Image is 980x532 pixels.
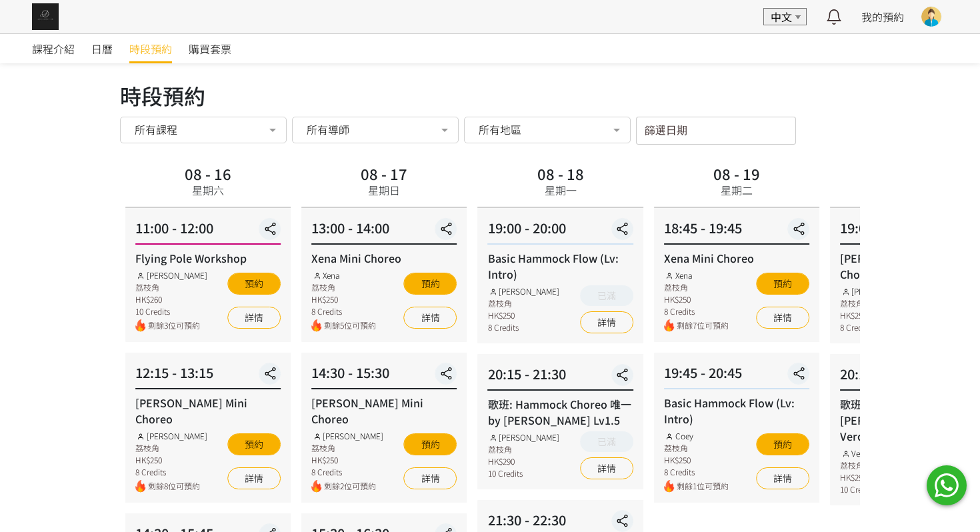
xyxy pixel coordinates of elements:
[91,41,113,57] span: 日曆
[311,269,376,281] div: Xena
[840,483,875,495] div: 10 Credits
[861,9,904,25] a: 我的預約
[189,41,231,57] span: 購買套票
[488,309,560,321] div: HK$250
[361,166,407,181] div: 08 - 17
[311,363,457,389] div: 14:30 - 15:30
[148,480,207,493] span: 剩餘8位可預約
[636,117,796,145] input: 篩選日期
[307,123,349,136] span: 所有導師
[311,281,376,293] div: 荔枝角
[311,319,321,332] img: fire.png
[185,166,231,181] div: 08 - 16
[135,250,281,266] div: Flying Pole Workshop
[488,467,560,479] div: 10 Credits
[580,431,633,452] button: 已滿
[311,218,457,245] div: 13:00 - 14:00
[404,433,457,455] button: 預約
[311,442,383,454] div: 荔枝角
[580,457,633,479] a: 詳情
[488,443,560,455] div: 荔枝角
[135,442,207,454] div: 荔枝角
[311,466,383,478] div: 8 Credits
[713,166,760,181] div: 08 - 19
[664,269,729,281] div: Xena
[840,459,875,471] div: 荔枝角
[545,182,577,198] div: 星期一
[135,363,281,389] div: 12:15 - 13:15
[677,480,729,493] span: 剩餘1位可預約
[756,307,809,329] a: 詳情
[227,467,281,489] a: 詳情
[840,309,912,321] div: HK$250
[664,466,729,478] div: 8 Credits
[664,454,729,466] div: HK$250
[488,321,560,333] div: 8 Credits
[664,430,729,442] div: Coey
[664,293,729,305] div: HK$250
[227,307,281,329] a: 詳情
[135,395,281,427] div: [PERSON_NAME] Mini Choreo
[756,467,809,489] a: 詳情
[479,123,521,136] span: 所有地區
[488,218,633,245] div: 19:00 - 20:00
[488,396,633,428] div: 歌班: Hammock Choreo 唯一 by [PERSON_NAME] Lv1.5
[311,250,457,266] div: Xena Mini Choreo
[404,273,457,295] button: 預約
[32,41,75,57] span: 課程介紹
[664,480,674,493] img: fire.png
[135,123,177,136] span: 所有課程
[135,269,207,281] div: [PERSON_NAME]
[840,471,875,483] div: HK$290
[756,273,809,295] button: 預約
[404,307,457,329] a: 詳情
[677,319,729,332] span: 剩餘7位可預約
[664,363,809,389] div: 19:45 - 20:45
[135,305,207,317] div: 10 Credits
[189,34,231,63] a: 購買套票
[664,281,729,293] div: 荔枝角
[135,466,207,478] div: 8 Credits
[148,319,207,332] span: 剩餘3位可預約
[756,433,809,455] button: 預約
[324,319,376,332] span: 剩餘5位可預約
[664,250,809,266] div: Xena Mini Choreo
[324,480,383,493] span: 剩餘2位可預約
[840,447,875,459] div: Veron
[488,297,560,309] div: 荔枝角
[135,430,207,442] div: [PERSON_NAME]
[488,250,633,282] div: Basic Hammock Flow (Lv: Intro)
[404,467,457,489] a: 詳情
[311,305,376,317] div: 8 Credits
[580,285,633,306] button: 已滿
[135,293,207,305] div: HK$260
[840,321,912,333] div: 8 Credits
[129,41,172,57] span: 時段預約
[135,281,207,293] div: 荔枝角
[135,480,145,493] img: fire.png
[580,311,633,333] a: 詳情
[488,285,560,297] div: [PERSON_NAME]
[664,395,809,427] div: Basic Hammock Flow (Lv: Intro)
[311,293,376,305] div: HK$250
[120,79,860,111] div: 時段預約
[664,442,729,454] div: 荔枝角
[537,166,584,181] div: 08 - 18
[135,218,281,245] div: 11:00 - 12:00
[311,480,321,493] img: fire.png
[227,433,281,455] button: 預約
[488,455,560,467] div: HK$290
[135,319,145,332] img: fire.png
[91,34,113,63] a: 日曆
[32,3,59,30] img: img_61c0148bb0266
[227,273,281,295] button: 預約
[368,182,400,198] div: 星期日
[488,364,633,391] div: 20:15 - 21:30
[311,430,383,442] div: [PERSON_NAME]
[192,182,224,198] div: 星期六
[721,182,753,198] div: 星期二
[129,34,172,63] a: 時段預約
[32,34,75,63] a: 課程介紹
[311,395,457,427] div: [PERSON_NAME] Mini Choreo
